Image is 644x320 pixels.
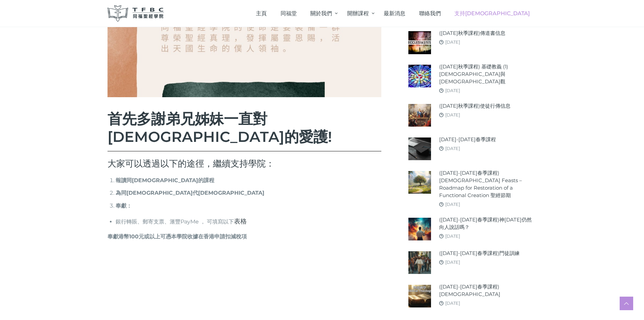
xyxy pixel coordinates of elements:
[116,216,381,227] li: 銀行轉賬、郵寄支票、滙豐
[408,104,431,127] img: (2025年秋季課程)使徒行傳信息
[439,250,520,257] a: ([DATE]-[DATE]春季課程)門徒訓練
[249,3,274,23] a: 主頁
[620,297,633,310] a: Scroll to top
[273,3,304,23] a: 同福堂
[116,177,214,184] strong: 報讀同[DEMOGRAPHIC_DATA]的課程
[408,31,431,54] img: (2025年秋季課程)傳道書信息
[445,88,460,93] a: [DATE]
[445,146,460,151] a: [DATE]
[108,5,164,22] img: 同福聖經學院 TFBC
[408,137,431,160] img: 2024-25年春季課程
[412,3,448,23] a: 聯絡我們
[340,3,377,23] a: 開辦課程
[448,3,537,23] a: 支持[DEMOGRAPHIC_DATA]
[445,39,460,45] a: [DATE]
[108,110,332,146] span: 首先多謝弟兄姊妹一直對[DEMOGRAPHIC_DATA]的愛護!
[384,10,405,17] span: 最新消息
[256,10,267,17] span: 主頁
[408,171,431,194] img: (2024-25年春季課程) Biblical Feasts – Roadmap for Restoration of a Functional Creation 聖經節期
[439,63,537,85] a: ([DATE]秋季課程) 基礎教義 (1) [DEMOGRAPHIC_DATA]與[DEMOGRAPHIC_DATA]觀
[108,233,155,240] strong: 奉獻港幣 元或以
[445,259,460,265] a: [DATE]
[108,158,381,169] h5: 大家可以透過以下的途徑，繼續支持學院：
[454,10,530,17] span: 支持[DEMOGRAPHIC_DATA]
[445,201,460,207] a: [DATE]
[445,112,460,118] a: [DATE]
[439,283,537,298] a: ([DATE]-[DATE]春季課程)[DEMOGRAPHIC_DATA]
[408,251,431,274] img: (2024-25年春季課程)門徒訓練
[129,233,139,240] span: 100
[310,10,332,17] span: 關於我們
[181,218,247,225] span: PayMe ， 可填寫以下
[116,190,264,196] strong: 為同[DEMOGRAPHIC_DATA]代[DEMOGRAPHIC_DATA]
[439,169,537,199] a: ([DATE]-[DATE]春季課程) [DEMOGRAPHIC_DATA] Feasts – Roadmap for Restoration of a Functional Creation ...
[439,29,505,37] a: ([DATE]秋季課程)傳道書信息
[155,233,204,240] strong: 上可憑本學院收據在
[304,3,340,23] a: 關於我們
[445,233,460,239] a: [DATE]
[347,10,369,17] span: 開辦課程
[419,10,441,17] span: 聯絡我們
[408,285,431,307] img: (2024-25年春季課程)聖經神學
[439,102,510,110] a: ([DATE]秋季課程)使徒行傳信息
[234,217,247,225] a: 表格
[445,300,460,306] a: [DATE]
[408,65,431,87] img: (2025年秋季課程) 基礎教義 (1) 聖靈觀與教會觀
[408,218,431,240] img: (2024-25年春季課程)神今天仍然向人說話嗎？
[439,136,496,143] a: [DATE]-[DATE]春季課程
[377,3,412,23] a: 最新消息
[281,10,297,17] span: 同福堂
[439,216,537,231] a: ([DATE]-[DATE]春季課程)神[DATE]仍然向人說話嗎？
[116,202,132,209] strong: 奉獻：
[204,233,247,240] strong: 香港申請扣減稅項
